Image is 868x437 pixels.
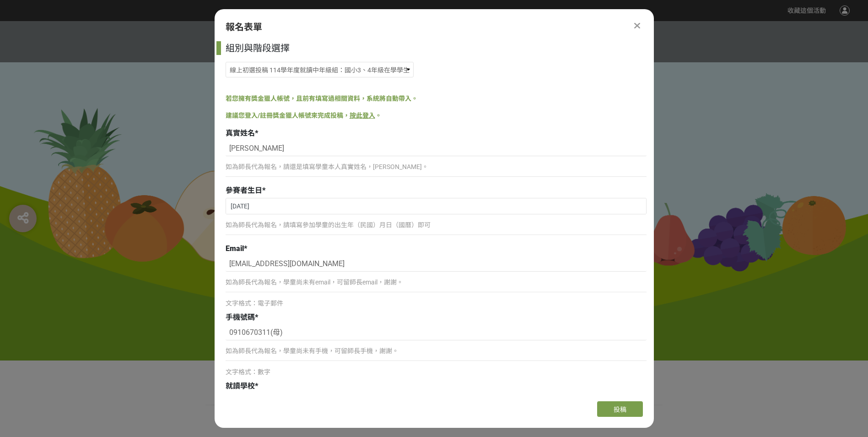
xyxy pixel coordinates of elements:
[226,346,647,356] p: 如為師長代為報名，學童尚未有手機，可留師長手機，謝謝。
[226,368,270,376] span: 文字格式：數字
[226,95,418,102] span: 若您擁有獎金獵人帳號，且前有填寫過相關資料，系統將自動帶入。
[226,41,647,55] div: 組別與階段選擇
[226,278,647,287] p: 如為師長代為報名，學童尚未有email，可留師長email，謝謝。
[614,406,626,413] span: 投稿
[226,186,262,195] span: 參賽者生日
[226,382,255,390] span: 就讀學校
[226,313,255,322] span: 手機號碼
[226,220,647,230] p: 如為師長代為報名，請填寫參加學童的出生年（民國）月日（國曆）即可
[226,162,647,172] p: 如為師長代為報名，請還是填寫學童本人真實姓名，[PERSON_NAME]。
[205,361,663,382] h1: 2025「臺灣繪果季」國產水果趣味繪畫比賽
[226,300,283,307] span: 文字格式：電子郵件
[375,112,382,119] span: 。
[226,244,244,253] span: Email
[350,112,375,119] a: 按此登入
[226,112,350,119] span: 建議您登入/註冊獎金獵人帳號來完成投稿，
[597,401,643,417] button: 投稿
[226,22,262,33] span: 報名表單
[787,7,826,14] span: 收藏這個活動
[226,129,255,137] span: 真實姓名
